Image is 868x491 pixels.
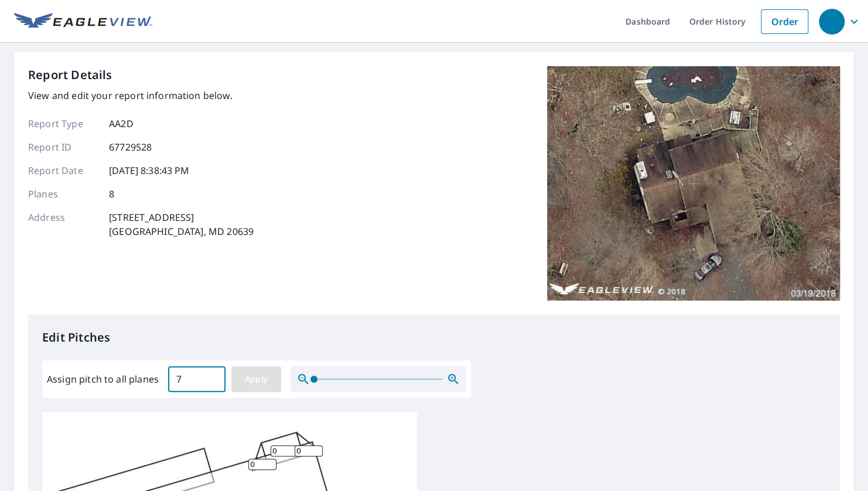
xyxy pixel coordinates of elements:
[28,210,98,238] p: Address
[761,9,808,34] a: Order
[109,210,254,238] p: [STREET_ADDRESS] [GEOGRAPHIC_DATA], MD 20639
[109,117,134,131] p: AA2D
[28,187,98,201] p: Planes
[231,366,281,392] button: Apply
[109,187,114,201] p: 8
[28,117,98,131] p: Report Type
[168,363,225,395] input: 00.0
[109,163,190,178] p: [DATE] 8:38:43 PM
[42,329,826,346] p: Edit Pitches
[28,140,98,154] p: Report ID
[14,13,152,30] img: EV Logo
[547,66,840,301] img: Top image
[28,66,112,84] p: Report Details
[28,88,254,103] p: View and edit your report information below.
[47,372,159,386] label: Assign pitch to all planes
[109,140,152,154] p: 67729528
[28,163,98,178] p: Report Date
[241,372,272,387] span: Apply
